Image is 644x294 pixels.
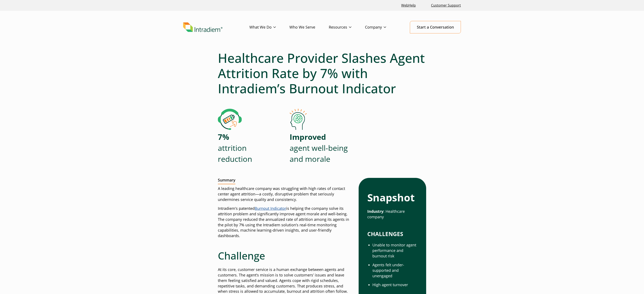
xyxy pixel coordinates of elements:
h2: Summary [218,178,235,184]
h1: Healthcare Provider Slashes Agent Attrition Rate by 7% with Intradiem’s Burnout Indicator [218,50,426,96]
p: : Healthcare company [367,209,417,220]
strong: Improved [290,132,326,142]
li: Unable to monitor agent performance and burnout risk [372,242,417,259]
p: agent well-being and morale [290,132,348,164]
li: Agents felt under-supported and unengaged [372,262,417,279]
a: Who We Serve [289,21,329,33]
h2: Challenge [218,250,352,262]
p: A leading healthcare company was struggling with high rates of contact center agent attrition—a c... [218,186,352,202]
a: Link opens in a new window [399,1,417,10]
a: Link to homepage of Intradiem [183,22,249,32]
p: attrition reduction [218,132,252,164]
li: High agent turnover [372,282,417,288]
a: Company [365,21,400,33]
a: What We Do [249,21,289,33]
strong: 7% [218,132,229,142]
a: Burnout Indicator [255,206,286,211]
a: Customer Support [429,1,463,10]
a: Start a Conversation [410,21,461,33]
p: Intradiem’s patented is helping the company solve its attrition problem and significantly improve... [218,206,352,239]
strong: Snapshot [367,191,415,204]
strong: CHALLENGES [367,230,403,238]
a: Resources [329,21,365,33]
img: Intradiem [183,22,222,32]
strong: Industry [367,209,383,214]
